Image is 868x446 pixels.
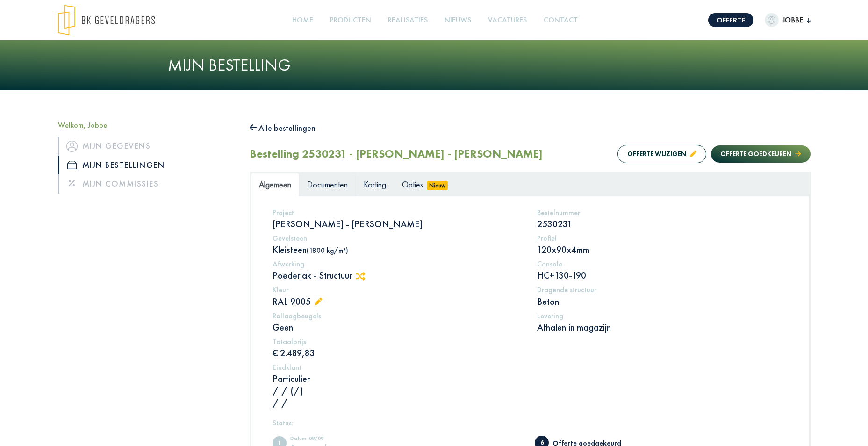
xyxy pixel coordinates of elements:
[765,13,811,27] button: Jobbe
[441,10,475,31] a: Nieuws
[58,121,236,129] h5: Welkom, Jobbe
[273,347,524,359] p: € 2.489,83
[67,161,77,169] img: icon
[537,234,788,243] h5: Profiel
[617,145,706,163] button: Offerte wijzigen
[259,179,291,190] span: Algemeen
[307,179,348,190] span: Documenten
[250,147,543,161] h2: Bestelling 2530231 - [PERSON_NAME] - [PERSON_NAME]
[273,244,524,256] p: Kleisteen
[484,10,531,31] a: Vacatures
[540,10,581,31] a: Contact
[58,137,236,155] a: iconMijn gegevens
[537,285,788,294] h5: Dragende structuur
[273,218,524,230] p: [PERSON_NAME] - [PERSON_NAME]
[251,173,809,196] ul: Tabs
[537,321,788,333] p: Afhalen in magazijn
[765,13,779,27] img: dummypic.png
[427,181,448,190] span: Nieuw
[273,285,524,294] h5: Kleur
[537,295,788,308] p: Beton
[58,156,236,174] a: iconMijn bestellingen
[273,259,524,268] h5: Afwerking
[537,311,788,320] h5: Levering
[537,269,788,281] p: HC+130-190
[273,385,303,409] span: / / (/) / /
[273,311,524,320] h5: Rollaagbeugels
[708,13,753,27] a: Offerte
[273,208,524,217] h5: Project
[273,363,788,372] h5: Eindklant
[364,179,386,190] span: Korting
[273,321,524,333] p: Geen
[250,121,316,136] button: Alle bestellingen
[711,145,810,163] button: Offerte goedkeuren
[326,10,375,31] a: Producten
[168,55,701,75] h1: Mijn bestelling
[290,436,367,443] div: Datum: 08/09
[288,10,317,31] a: Home
[537,259,788,268] h5: Console
[58,5,155,36] img: logo
[537,244,788,256] p: 120x90x4mm
[273,234,524,243] h5: Gevelsteen
[402,179,423,190] span: Opties
[58,174,236,193] a: Mijn commissies
[273,269,524,281] p: Poederlak - Structuur
[273,373,788,409] p: Particulier
[384,10,431,31] a: Realisaties
[273,295,524,308] p: RAL 9005
[273,418,788,427] h5: Status:
[307,246,348,255] span: (1800 kg/m³)
[273,337,524,346] h5: Totaalprijs
[779,14,807,26] span: Jobbe
[66,141,78,152] img: icon
[537,208,788,217] h5: Bestelnummer
[537,218,788,230] p: 2530231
